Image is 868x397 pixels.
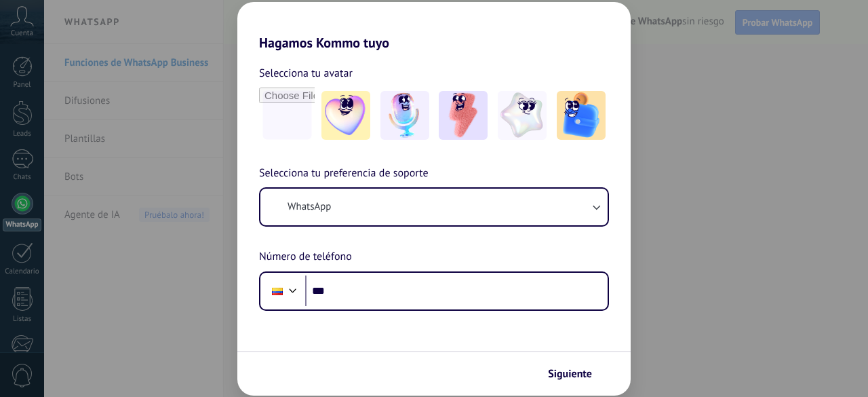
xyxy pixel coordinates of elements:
[439,91,488,140] img: -3.jpeg
[557,91,606,140] img: -5.jpeg
[259,64,353,82] span: Selecciona tu avatar
[264,277,290,305] div: Colombia: + 57
[237,2,631,51] h2: Hagamos Kommo tuyo
[288,200,331,214] span: WhatsApp
[380,91,429,140] img: -2.jpeg
[321,91,370,140] img: -1.jpeg
[260,189,608,225] button: WhatsApp
[498,91,547,140] img: -4.jpeg
[259,165,429,183] span: Selecciona tu preferencia de soporte
[259,248,352,266] span: Número de teléfono
[542,362,610,385] button: Siguiente
[548,369,592,379] span: Siguiente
